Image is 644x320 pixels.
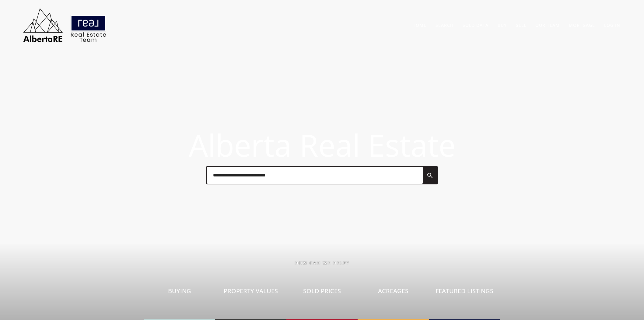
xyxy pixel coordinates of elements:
a: Sold Prices [286,265,358,320]
img: AlbertaRE Real Estate Team | Real Broker [19,6,110,44]
a: Featured Listings [429,265,500,320]
a: Sell [516,22,526,28]
a: Mortgage [569,22,595,28]
a: Our Team [535,22,560,28]
a: Property Values [215,265,286,320]
a: Log In [604,22,620,28]
span: Buying [168,287,191,295]
span: Featured Listings [436,287,493,295]
a: Buy [498,22,507,28]
a: Sold Data [463,22,488,28]
span: Property Values [224,287,278,295]
span: Sold Prices [303,287,341,295]
a: Search [436,22,453,28]
span: Acreages [378,287,408,295]
a: Home [412,22,426,28]
a: Buying [144,265,215,320]
a: Acreages [358,265,429,320]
